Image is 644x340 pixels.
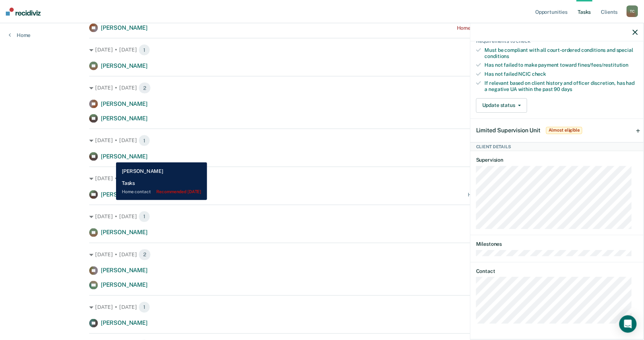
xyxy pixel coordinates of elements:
div: T C [627,5,638,17]
div: If relevant based on client history and officer discretion, has had a negative UA within the past 90 [485,80,638,92]
span: check [532,71,546,77]
span: [PERSON_NAME] [101,62,148,69]
span: [PERSON_NAME] [101,320,148,327]
span: Limited Supervision Unit [476,127,540,134]
dt: Contact [476,268,638,274]
span: fines/fees/restitution [578,62,629,68]
dt: Milestones [476,241,638,247]
div: [DATE] • [DATE] [89,44,555,56]
div: [DATE] • [DATE] [89,249,555,261]
span: 1 [139,135,150,146]
div: Home contact recommended a month ago [457,25,555,31]
div: Home contact recommended in a day [468,192,555,198]
span: 2 [139,249,151,261]
span: 1 [139,302,150,313]
span: days [561,86,572,92]
button: Update status [476,98,527,113]
span: [PERSON_NAME] [101,153,148,160]
div: Client Details [470,142,644,151]
div: [DATE] • [DATE] [89,82,555,94]
span: 1 [139,44,150,56]
span: 1 [139,173,150,184]
div: Has not failed NCIC [485,71,638,77]
div: [DATE] • [DATE] [89,211,555,223]
img: Recidiviz [6,8,41,16]
div: [DATE] • [DATE] [89,135,555,146]
span: [PERSON_NAME] [101,267,148,274]
span: [PERSON_NAME] [101,282,148,289]
div: [DATE] • [DATE] [89,173,555,184]
span: [PERSON_NAME] [101,24,148,31]
div: Has not failed to make payment toward [485,62,638,68]
div: Must be compliant with all court-ordered conditions and special [485,47,638,59]
dt: Supervision [476,157,638,163]
span: [PERSON_NAME] [101,100,148,107]
div: [DATE] • [DATE] [89,302,555,313]
span: [PERSON_NAME] [101,191,148,198]
span: 2 [139,82,151,94]
a: Home [9,32,30,38]
span: [PERSON_NAME] [101,115,148,122]
span: [PERSON_NAME] [101,229,148,236]
span: conditions [485,53,509,59]
div: Limited Supervision UnitAlmost eligible [470,119,644,142]
span: 1 [139,211,150,223]
span: Almost eligible [546,127,582,134]
div: Open Intercom Messenger [619,315,637,333]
